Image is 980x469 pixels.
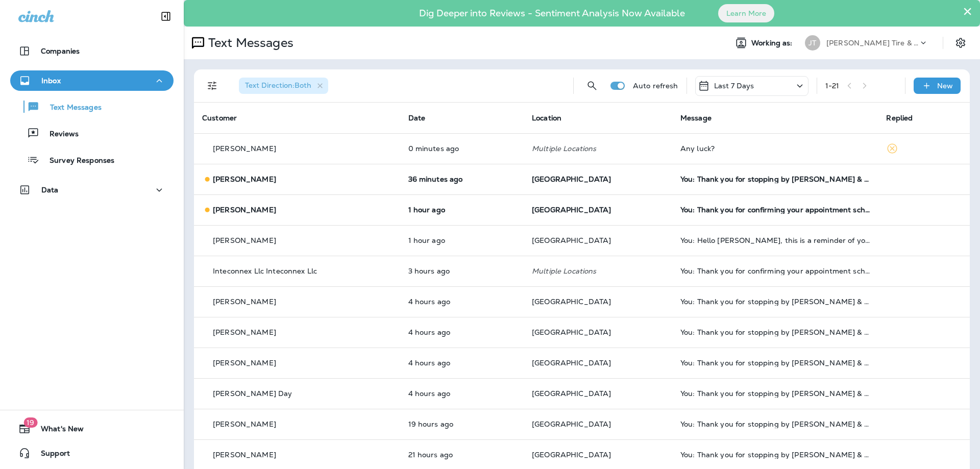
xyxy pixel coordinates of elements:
[213,298,276,306] p: [PERSON_NAME]
[680,113,712,122] span: Message
[532,144,664,153] p: Multiple Locations
[40,103,102,113] p: Text Messages
[213,267,317,275] p: Inteconnex Llc Inteconnex Llc
[39,156,114,166] p: Survey Responses
[680,451,870,459] div: You: Thank you for stopping by Jensen Tire & Auto - North 90th Street. Please take 30 seconds to ...
[10,122,174,144] button: Reviews
[886,113,913,122] span: Replied
[408,420,516,428] p: Sep 24, 2025 04:59 PM
[213,420,276,428] p: [PERSON_NAME]
[532,175,611,184] span: [GEOGRAPHIC_DATA]
[31,425,84,437] span: What's New
[532,358,611,367] span: [GEOGRAPHIC_DATA]
[41,186,59,194] p: Data
[213,451,276,459] p: [PERSON_NAME]
[23,417,37,428] span: 19
[825,82,840,90] div: 1 - 21
[680,267,870,275] div: You: Thank you for confirming your appointment scheduled for 09/26/2025 7:00 AM with North 90th S...
[718,4,774,22] button: Learn More
[408,389,516,398] p: Sep 25, 2025 08:04 AM
[680,144,870,153] div: Any luck?
[714,82,754,90] p: Last 7 Days
[633,82,678,90] p: Auto refresh
[532,389,611,398] span: [GEOGRAPHIC_DATA]
[963,3,972,19] button: Close
[213,144,276,153] p: [PERSON_NAME]
[202,113,237,122] span: Customer
[39,130,79,139] p: Reviews
[41,47,80,55] p: Companies
[213,236,276,244] p: [PERSON_NAME]
[680,389,870,398] div: You: Thank you for stopping by Jensen Tire & Auto - North 90th Street. Please take 30 seconds to ...
[680,359,870,367] div: You: Thank you for stopping by Jensen Tire & Auto - North 90th Street. Please take 30 seconds to ...
[408,175,516,183] p: Sep 25, 2025 11:59 AM
[10,41,174,61] button: Companies
[10,149,174,170] button: Survey Responses
[408,267,516,275] p: Sep 25, 2025 09:07 AM
[582,76,602,96] button: Search Messages
[31,449,70,461] span: Support
[41,77,61,85] p: Inbox
[10,180,174,200] button: Data
[204,35,293,51] p: Text Messages
[532,205,611,214] span: [GEOGRAPHIC_DATA]
[202,76,223,96] button: Filters
[10,96,174,117] button: Text Messages
[408,206,516,214] p: Sep 25, 2025 11:21 AM
[10,443,174,463] button: Support
[408,328,516,336] p: Sep 25, 2025 08:04 AM
[532,450,611,459] span: [GEOGRAPHIC_DATA]
[152,6,180,27] button: Collapse Sidebar
[213,328,276,336] p: [PERSON_NAME]
[213,206,276,214] p: [PERSON_NAME]
[10,418,174,439] button: 19What's New
[951,34,970,52] button: Settings
[213,175,276,183] p: [PERSON_NAME]
[680,298,870,306] div: You: Thank you for stopping by Jensen Tire & Auto - North 90th Street. Please take 30 seconds to ...
[532,113,561,122] span: Location
[408,236,516,244] p: Sep 25, 2025 11:18 AM
[389,12,715,15] p: Dig Deeper into Reviews - Sentiment Analysis Now Available
[532,328,611,337] span: [GEOGRAPHIC_DATA]
[213,389,292,398] p: [PERSON_NAME] Day
[532,297,611,306] span: [GEOGRAPHIC_DATA]
[408,298,516,306] p: Sep 25, 2025 08:04 AM
[213,359,276,367] p: [PERSON_NAME]
[751,39,795,47] span: Working as:
[937,82,953,90] p: New
[680,328,870,336] div: You: Thank you for stopping by Jensen Tire & Auto - North 90th Street. Please take 30 seconds to ...
[680,420,870,428] div: You: Thank you for stopping by Jensen Tire & Auto - North 90th Street. Please take 30 seconds to ...
[408,359,516,367] p: Sep 25, 2025 08:04 AM
[408,113,426,122] span: Date
[239,78,328,94] div: Text Direction:Both
[680,206,870,214] div: You: Thank you for confirming your appointment scheduled for 09/26/2025 11:30 AM with North 90th ...
[408,144,516,153] p: Sep 25, 2025 12:35 PM
[245,81,311,90] span: Text Direction : Both
[532,419,611,429] span: [GEOGRAPHIC_DATA]
[826,39,918,47] p: [PERSON_NAME] Tire & Auto
[805,35,820,51] div: JT
[408,451,516,459] p: Sep 24, 2025 02:59 PM
[680,175,870,183] div: You: Thank you for stopping by Jensen Tire & Auto - North 90th Street. Please take 30 seconds to ...
[680,236,870,244] div: You: Hello Damian, this is a reminder of your scheduled appointment set for 09/26/2025 11:30 AM a...
[10,70,174,91] button: Inbox
[532,236,611,245] span: [GEOGRAPHIC_DATA]
[532,267,664,275] p: Multiple Locations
